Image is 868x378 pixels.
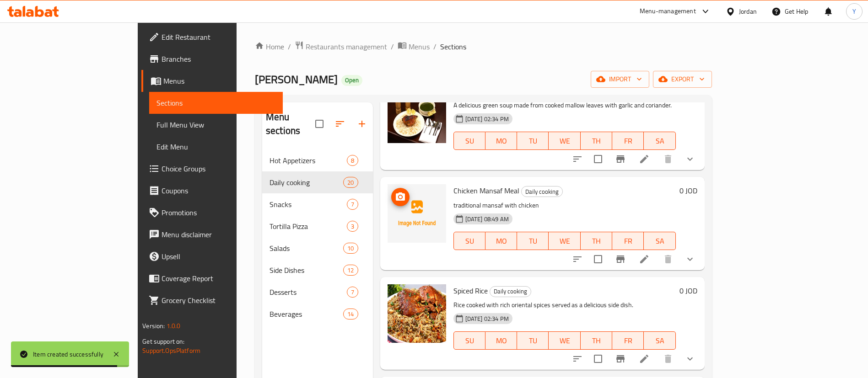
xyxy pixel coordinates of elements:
button: export [653,71,712,88]
button: delete [657,248,679,270]
button: FR [612,331,644,350]
button: FR [612,232,644,250]
span: Salads [270,243,343,254]
button: TH [581,232,612,250]
div: Desserts7 [262,281,373,303]
span: Choice Groups [162,163,275,174]
button: MO [485,331,517,350]
span: FR [616,134,640,148]
a: Full Menu View [149,114,283,136]
span: Select to update [588,349,608,368]
nav: breadcrumb [255,41,712,53]
span: TU [521,234,545,248]
h2: Menu sections [266,110,315,138]
a: Coverage Report [141,267,283,289]
a: Grocery Checklist [141,289,283,311]
span: Snacks [270,199,347,210]
span: SA [647,234,672,248]
a: Edit Restaurant [141,26,283,48]
img: Spiced Rice [388,284,446,343]
span: WE [552,134,577,148]
span: [PERSON_NAME] [255,69,338,90]
div: Menu-management [640,6,696,17]
a: Edit menu item [639,154,650,165]
span: 7 [347,200,358,209]
span: Grocery Checklist [162,295,275,306]
button: WE [549,132,580,150]
h6: 0 JOD [679,284,697,297]
span: SA [647,334,672,347]
a: Promotions [141,202,283,224]
nav: Menu sections [262,146,373,329]
button: Branch-specific-item [609,148,631,170]
div: Beverages14 [262,303,373,325]
a: Menus [398,41,430,53]
span: Chicken Mansaf Meal [453,184,519,197]
p: traditional mansaf with chicken [453,200,676,211]
img: Chicken Mansaf Meal [388,184,446,243]
span: SU [458,334,482,347]
button: SU [453,331,485,350]
div: items [343,265,358,276]
span: Sections [156,97,275,108]
span: Y [852,6,856,16]
li: / [433,41,437,52]
li: / [288,41,291,52]
span: Coverage Report [162,273,275,284]
span: Branches [162,53,275,64]
div: items [343,243,358,254]
button: SU [453,132,485,150]
span: Version: [142,320,165,332]
span: Coupons [162,185,275,196]
div: Item created successfully [33,349,103,359]
span: 20 [344,178,357,187]
span: Beverages [270,309,343,319]
div: Daily cooking20 [262,171,373,193]
span: Tortilla Pizza [270,221,347,232]
a: Edit menu item [639,254,650,265]
span: SU [458,134,482,148]
span: Daily cooking [490,286,531,297]
div: items [347,221,358,232]
div: Snacks7 [262,193,373,215]
button: TU [517,331,549,350]
span: TH [584,234,609,248]
span: Menus [163,75,275,86]
button: show more [679,348,701,370]
span: Select to update [588,149,608,169]
span: [DATE] 02:34 PM [462,115,512,123]
div: items [343,177,358,188]
span: TH [584,334,609,347]
span: Side Dishes [270,265,343,276]
span: Restaurants management [306,41,387,52]
div: items [343,309,358,319]
button: TU [517,232,549,250]
div: Jordan [739,6,757,16]
span: Upsell [162,251,275,262]
a: Restaurants management [295,41,387,53]
div: Open [341,75,362,86]
span: Desserts [270,287,347,298]
span: WE [552,234,577,248]
p: A delicious green soup made from cooked mallow leaves with garlic and coriander. [453,100,676,111]
div: items [347,199,358,210]
a: Coupons [141,180,283,202]
button: Branch-specific-item [609,248,631,270]
button: Branch-specific-item [609,348,631,370]
svg: Show Choices [685,154,695,165]
a: Upsell [141,245,283,267]
button: SA [644,132,675,150]
div: Hot Appetizers8 [262,149,373,171]
button: TH [581,132,612,150]
span: Hot Appetizers [270,155,347,166]
span: TH [584,134,609,148]
button: MO [485,232,517,250]
svg: Show Choices [685,254,695,265]
button: TU [517,132,549,150]
span: SU [458,234,482,248]
span: WE [552,334,577,347]
span: 1.0.0 [167,320,181,332]
div: Side Dishes12 [262,259,373,281]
